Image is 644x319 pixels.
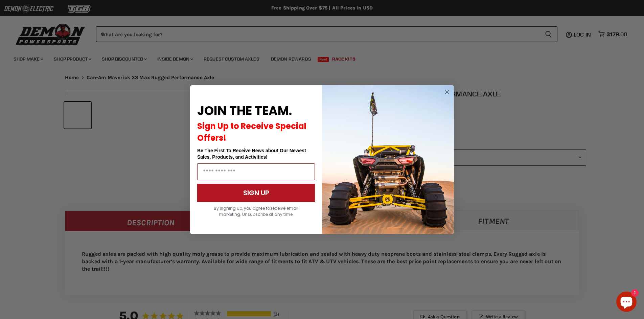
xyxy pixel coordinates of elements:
[322,85,454,234] img: a9095488-b6e7-41ba-879d-588abfab540b.jpeg
[197,184,315,202] button: SIGN UP
[197,148,306,160] span: Be The First To Receive News about Our Newest Sales, Products, and Activities!
[614,292,639,314] inbox-online-store-chat: Shopify online store chat
[443,88,451,96] button: Close dialog
[214,205,298,217] span: By signing up, you agree to receive email marketing. Unsubscribe at any time.
[197,102,292,119] span: JOIN THE TEAM.
[197,163,315,180] input: Email Address
[197,120,306,143] span: Sign Up to Receive Special Offers!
